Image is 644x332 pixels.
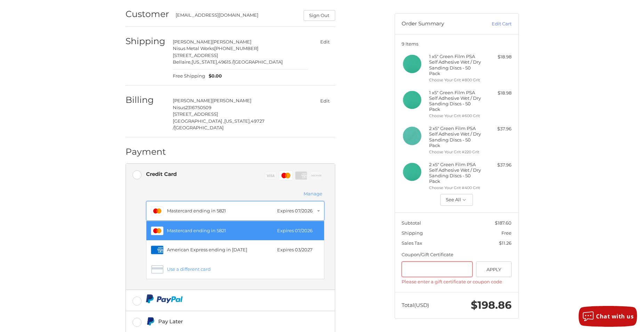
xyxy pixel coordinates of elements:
span: [PHONE_NUMBER] [214,46,258,51]
li: Choose Your Grit #800 Grit [429,77,482,83]
span: [STREET_ADDRESS] [173,52,218,58]
div: Mastercard ending in 5821 [167,208,274,214]
span: Bellaire, [173,59,192,65]
span: Nisus [173,105,185,110]
h2: Billing [126,95,166,105]
span: Total (USD) [402,302,429,308]
span: Free [501,230,512,236]
span: [US_STATE], [224,118,251,124]
span: Free Shipping [173,73,205,80]
span: [PERSON_NAME] [173,39,212,44]
img: Pay Later icon [146,317,155,326]
div: $37.96 [484,125,512,132]
h4: 2 x 5" Green Film PSA Self Adhesive Wet / Dry Sanding Discs - 50 Pack [429,162,482,184]
a: Edit Cart [476,21,512,27]
button: Mastercard ending in 5821Expires 07/2026 [146,201,324,221]
button: Sign Out [304,10,335,21]
div: [EMAIL_ADDRESS][DOMAIN_NAME] [176,12,297,21]
button: Mastercard ending in 5821Expires 07/2026 [146,221,324,241]
span: [US_STATE], [192,59,218,65]
span: 2316750509 [185,105,211,110]
li: Choose Your Grit #600 Grit [429,113,482,119]
button: Edit [315,96,335,106]
span: [GEOGRAPHIC_DATA] , [173,118,224,124]
li: Choose Your Grit #220 Grit [429,149,482,155]
span: [GEOGRAPHIC_DATA] [233,59,283,65]
li: Choose Your Grit #400 Grit [429,185,482,191]
h2: Payment [126,146,166,157]
h3: 9 Items [402,41,512,47]
span: Subtotal [402,220,421,226]
div: Expires 07/2026 [277,227,313,234]
span: Sales Tax [402,240,422,246]
div: American Express ending in [DATE] [167,246,274,253]
button: Edit [315,37,335,47]
div: Use a different card [167,266,316,273]
span: [GEOGRAPHIC_DATA] [174,125,224,130]
div: Expires 07/2026 [277,208,313,214]
input: Gift Certificate or Coupon Code [402,261,473,277]
span: $198.86 [471,299,512,311]
span: Shipping [402,230,423,236]
span: [PERSON_NAME] [212,98,251,103]
span: 49615 / [218,59,233,65]
label: Please enter a gift certificate or coupon code [402,279,512,284]
span: Chat with us [596,313,634,320]
button: Manage [301,190,324,198]
div: Pay Later [158,316,287,327]
div: Coupon/Gift Certificate [402,251,512,258]
button: See All [440,194,473,206]
div: $37.96 [484,162,512,169]
h4: 1 x 5" Green Film PSA Self Adhesive Wet / Dry Sanding Discs - 50 Pack [429,54,482,76]
span: Nisus Metal Works [173,46,214,51]
h3: Order Summary [402,21,476,27]
button: American Express ending in [DATE]Expires 03/2027 [146,240,324,260]
button: Apply [476,261,512,277]
span: $11.26 [499,240,512,246]
img: PayPal icon [146,294,183,303]
h4: 1 x 5" Green Film PSA Self Adhesive Wet / Dry Sanding Discs - 50 Pack [429,90,482,112]
span: [PERSON_NAME] [173,98,212,103]
span: [PERSON_NAME] [212,39,251,44]
h2: Shipping [126,36,166,47]
div: $18.98 [484,54,512,60]
span: $187.60 [495,220,512,226]
div: $18.98 [484,90,512,97]
div: Credit Card [146,168,177,180]
h4: 2 x 5" Green Film PSA Self Adhesive Wet / Dry Sanding Discs - 50 Pack [429,125,482,148]
span: $0.00 [205,73,222,80]
div: Mastercard ending in 5821 [167,227,274,234]
span: [STREET_ADDRESS] [173,111,218,117]
div: Expires 03/2027 [277,246,313,253]
h2: Customer [126,9,169,19]
button: Use a different card [146,260,324,279]
button: Chat with us [579,306,637,327]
